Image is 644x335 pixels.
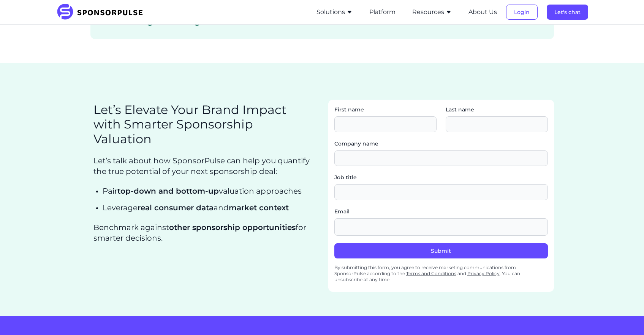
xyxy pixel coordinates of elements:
h2: Let’s Elevate Your Brand Impact with Smarter Sponsorship Valuation [93,103,313,146]
button: Submit [334,243,548,258]
iframe: Chat Widget [606,299,644,335]
span: market context [229,203,289,212]
button: Let's chat [547,5,588,20]
span: top-down and bottom-up [117,186,219,196]
div: By submitting this form, you agree to receive marketing communications from SponsorPulse accordin... [334,261,548,286]
button: Solutions [316,8,353,17]
p: Pair valuation approaches [103,186,313,196]
label: Company name [334,140,548,147]
a: Terms and Conditions [406,271,456,276]
p: Leverage and [103,202,313,213]
span: other sponsorship opportunities [169,223,296,232]
button: Login [506,5,538,20]
label: Last name [446,106,548,113]
button: About Us [468,8,497,17]
a: Login [506,9,538,16]
a: Let's chat [547,9,588,16]
label: First name [334,106,437,113]
label: Job title [334,174,548,181]
p: Benchmark against for smarter decisions. [93,222,313,243]
button: Resources [412,8,452,17]
label: Email [334,208,548,215]
span: real consumer data [138,203,214,212]
a: Platform [369,9,396,16]
button: Platform [369,8,396,17]
img: SponsorPulse [56,4,149,20]
a: Privacy Policy [467,271,500,276]
a: About Us [468,9,497,16]
p: Let’s talk about how SponsorPulse can help you quantify the true potential of your next sponsorsh... [93,155,313,177]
